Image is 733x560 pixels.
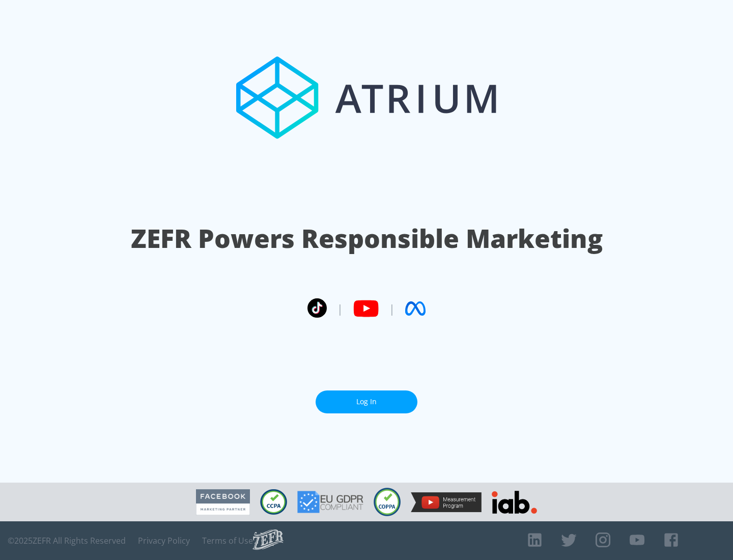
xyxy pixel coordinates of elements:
img: CCPA Compliant [260,489,287,515]
img: IAB [492,491,537,514]
span: | [389,301,395,316]
img: YouTube Measurement Program [411,492,482,512]
span: © 2025 ZEFR All Rights Reserved [8,536,126,546]
a: Terms of Use [202,536,253,546]
img: COPPA Compliant [374,488,401,516]
a: Privacy Policy [138,536,190,546]
a: Log In [316,390,417,413]
h1: ZEFR Powers Responsible Marketing [131,221,603,256]
img: GDPR Compliant [297,491,363,513]
img: Facebook Marketing Partner [196,489,250,515]
span: | [337,301,343,316]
